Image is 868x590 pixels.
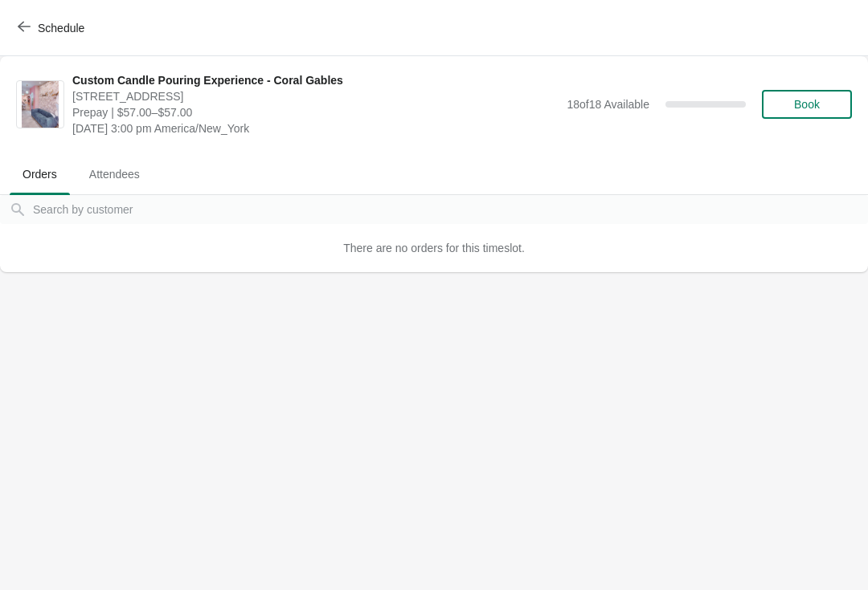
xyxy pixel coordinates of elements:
input: Search by customer [32,195,868,224]
button: Schedule [8,14,97,43]
span: 18 of 18 Available [567,98,649,111]
span: Orders [10,160,70,189]
span: Prepay | $57.00–$57.00 [72,104,559,120]
img: Custom Candle Pouring Experience - Coral Gables [22,81,59,128]
span: Book [794,98,820,111]
span: [DATE] 3:00 pm America/New_York [72,120,559,136]
button: Book [762,90,852,119]
span: Schedule [38,22,84,35]
span: There are no orders for this timeslot. [343,242,525,254]
span: Attendees [76,160,153,189]
span: Custom Candle Pouring Experience - Coral Gables [72,72,559,88]
span: [STREET_ADDRESS] [72,88,559,104]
